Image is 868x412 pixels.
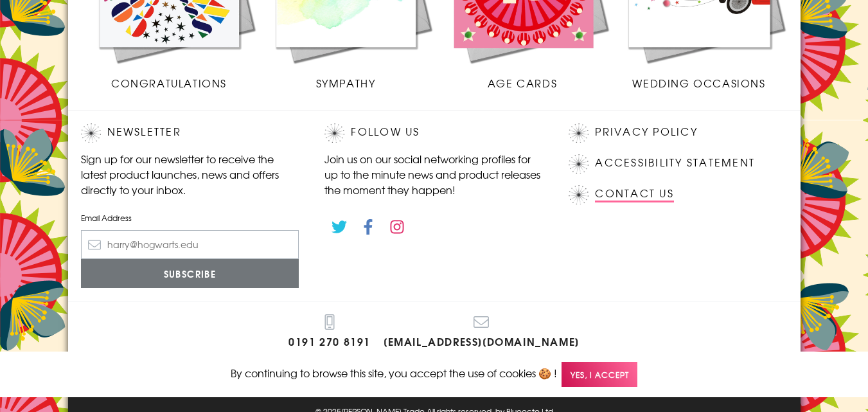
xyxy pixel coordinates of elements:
span: Yes, I accept [562,362,637,387]
a: Contact Us [595,185,673,202]
input: Subscribe [81,259,299,288]
p: Sign up for our newsletter to receive the latest product launches, news and offers directly to yo... [81,151,299,197]
h2: Newsletter [81,123,299,143]
a: 0191 270 8191 [288,314,371,351]
a: Accessibility Statement [595,154,755,172]
p: Join us on our social networking profiles for up to the minute news and product releases the mome... [324,151,543,197]
span: Congratulations [111,75,227,91]
h2: Follow Us [324,123,543,143]
span: Wedding Occasions [632,75,765,91]
a: Privacy Policy [595,123,697,141]
span: Age Cards [488,75,557,91]
label: Email Address [81,212,299,224]
a: [EMAIL_ADDRESS][DOMAIN_NAME] [384,314,580,351]
span: Sympathy [316,75,376,91]
input: harry@hogwarts.edu [81,230,299,259]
